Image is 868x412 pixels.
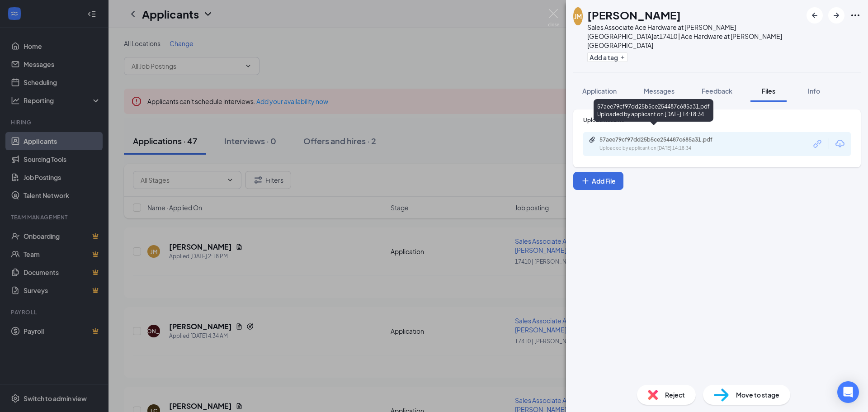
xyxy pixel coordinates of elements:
[831,10,842,21] svg: ArrowRight
[587,7,681,23] h1: [PERSON_NAME]
[809,10,820,21] svg: ArrowLeftNew
[644,87,675,95] span: Messages
[835,138,845,149] svg: Download
[808,87,820,95] span: Info
[587,52,627,62] button: PlusAdd a tag
[589,136,596,143] svg: Paperclip
[583,116,851,124] div: Upload Resume
[581,176,590,185] svg: Plus
[807,7,823,24] button: ArrowLeftNew
[837,381,859,403] div: Open Intercom Messenger
[736,390,779,400] span: Move to stage
[582,87,617,95] span: Application
[762,87,775,95] span: Files
[828,7,844,24] button: ArrowRight
[702,87,732,95] span: Feedback
[594,99,713,122] div: 57aee79cf97dd25b5ce254487c685a31.pdf Uploaded by applicant on [DATE] 14:18:34
[589,136,735,152] a: Paperclip57aee79cf97dd25b5ce254487c685a31.pdfUploaded by applicant on [DATE] 14:18:34
[573,172,623,190] button: Add FilePlus
[665,390,685,400] span: Reject
[620,55,625,60] svg: Plus
[850,10,861,21] svg: Ellipses
[574,12,582,21] div: JM
[599,145,735,152] div: Uploaded by applicant on [DATE] 14:18:34
[599,136,726,143] div: 57aee79cf97dd25b5ce254487c685a31.pdf
[587,23,802,50] div: Sales Associate Ace Hardware at [PERSON_NAME][GEOGRAPHIC_DATA] at 17410 | Ace Hardware at [PERSON...
[812,138,824,150] svg: Link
